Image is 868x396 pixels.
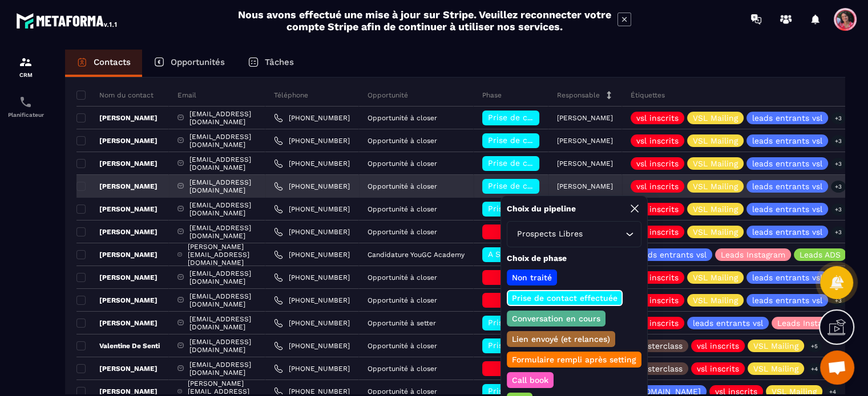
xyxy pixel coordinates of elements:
p: [PERSON_NAME] [76,319,158,328]
p: Responsable [557,91,600,100]
a: [PHONE_NUMBER] [274,250,350,259]
p: Opportunité à closer [368,228,437,236]
p: +3 [831,226,846,238]
div: Search for option [507,221,641,247]
p: leads entrants vsl [752,137,822,145]
p: Masterclass [636,365,683,373]
p: [PERSON_NAME] [76,227,158,236]
p: leads entrants vsl [752,160,822,168]
p: Nom du contact [76,91,154,100]
p: vsl inscrits [636,228,679,236]
a: Opportunités [142,50,236,77]
span: Prise de contact effectuée [488,204,594,213]
a: [PHONE_NUMBER] [274,113,350,123]
p: VSL Mailing [693,160,738,168]
p: [PERSON_NAME] [76,387,158,396]
p: VSL Mailing [693,114,738,122]
a: [PHONE_NUMBER] [274,136,350,145]
a: [PHONE_NUMBER] [274,296,350,305]
p: vsl inscrits [636,137,679,145]
p: leads entrants vsl [752,182,822,190]
p: Non traité [510,272,554,283]
p: +3 [831,181,846,193]
a: formationformationCRM [3,47,49,87]
p: Opportunité [368,91,408,100]
p: leads entrants vsl [752,205,822,213]
p: Formulaire rempli après setting [510,354,638,365]
p: Email [177,91,196,100]
p: +3 [831,158,846,170]
p: [PERSON_NAME] [76,364,158,373]
p: +3 [831,112,846,124]
p: vsl inscrits [636,296,679,304]
p: vsl inscrits [636,114,679,122]
p: VSL Mailing [753,365,798,373]
p: Opportunité à closer [368,182,437,190]
p: vsl inscrits [636,182,679,190]
p: Opportunité à closer [368,342,437,350]
p: Opportunité à closer [368,114,437,122]
h2: Nous avons effectué une mise à jour sur Stripe. Veuillez reconnecter votre compte Stripe afin de ... [237,9,612,32]
input: Search for option [585,228,623,240]
p: Planificateur [3,112,49,118]
p: VSL Mailing [693,296,738,304]
p: [PERSON_NAME] [557,160,613,168]
p: VSL Mailing [753,342,798,350]
p: leads entrants vsl [752,296,822,304]
span: Prise de contact effectuée [488,113,594,122]
a: Tâches [236,50,305,77]
p: leads entrants vsl [752,273,822,281]
p: CRM [3,72,49,78]
p: VSL Mailing [693,273,738,281]
p: leads entrants vsl [752,114,822,122]
p: vsl inscrits [697,342,739,350]
p: Opportunité à closer [368,160,437,168]
p: Prise de contact effectuée [510,292,619,304]
a: Contacts [65,50,142,77]
p: [PERSON_NAME] [76,182,158,191]
p: VSL Mailing [693,137,738,145]
p: Tâches [265,57,294,67]
p: [DOMAIN_NAME] [636,387,701,395]
a: [PHONE_NUMBER] [274,341,350,350]
p: +4 [807,363,822,375]
p: [PERSON_NAME] [557,182,613,190]
p: Leads ADS [800,251,841,259]
p: Opportunité à setter [368,319,436,327]
span: Prise de contact effectuée [488,181,594,190]
span: Prise de contact effectuée [488,318,594,327]
p: Choix du pipeline [507,203,576,214]
a: [PHONE_NUMBER] [274,182,350,191]
span: Prise de contact effectuée [488,136,594,145]
p: [PERSON_NAME] [76,205,158,214]
p: +3 [831,135,846,147]
p: Conversation en cours [510,313,602,324]
p: [PERSON_NAME] [76,273,158,282]
p: leads entrants vsl [752,228,822,236]
p: Opportunité à closer [368,387,437,395]
p: Opportunité à closer [368,365,437,373]
p: leads entrants vsl [636,251,706,259]
span: Prise de contact effectuée [488,158,594,168]
p: +3 [831,203,846,215]
p: Leads Instagram [777,319,842,327]
p: [PERSON_NAME] [76,159,158,168]
p: Opportunité à closer [368,205,437,213]
p: vsl inscrits [715,387,757,395]
p: Phase [482,91,502,100]
p: leads entrants vsl [693,319,763,327]
a: [PHONE_NUMBER] [274,205,350,214]
p: vsl inscrits [636,273,679,281]
p: [PERSON_NAME] [76,113,158,123]
img: scheduler [19,95,33,109]
span: Prise de contact effectuée [488,341,594,350]
p: Opportunité à closer [368,296,437,304]
a: [PHONE_NUMBER] [274,387,350,396]
a: schedulerschedulerPlanificateur [3,87,49,126]
p: vsl inscrits [636,205,679,213]
p: [PERSON_NAME] [76,250,158,259]
img: logo [16,10,119,31]
img: formation [19,55,33,69]
p: VSL Mailing [693,182,738,190]
span: Prospects Libres [514,228,585,240]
